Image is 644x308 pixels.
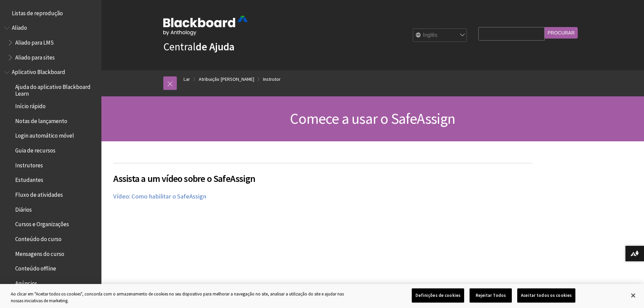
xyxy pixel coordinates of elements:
font: Ajuda do aplicativo Blackboard Learn [15,83,91,97]
nav: Esboço do livro para Anthology Ally Help [4,22,97,63]
font: Vídeo: Como habilitar o SafeAssign [113,192,206,200]
font: Aliado [12,24,27,31]
a: Atribuição [PERSON_NAME] [199,75,254,84]
font: Notas de lançamento [15,117,67,125]
a: Lar [184,75,190,84]
font: Listas de reprodução [12,9,63,17]
font: Cursos e Organizações [15,220,69,228]
button: Rejeitar Todos [470,288,512,303]
font: Instrutor [263,76,281,82]
font: Conteúdo do curso [15,235,62,243]
img: Blackboard por Anthology [163,16,248,35]
font: Conteúdo offline [15,265,56,272]
font: Atribuição [PERSON_NAME] [199,76,254,82]
button: Aceitar todos os cookies [517,288,575,303]
font: Início rápido [15,102,46,110]
div: Ao clicar em "Aceitar todos os cookies", concorda com o armazenamento de cookies no seu dispositi... [11,291,354,304]
a: Centralde Ajuda [163,40,235,53]
font: de Ajuda [196,40,235,53]
font: Instrutores [15,162,43,169]
font: Aplicativo Blackboard [12,68,65,76]
font: Comece a usar o SafeAssign [290,109,455,128]
font: Assista a um vídeo sobre o SafeAssign [113,172,255,185]
font: Fluxo de atividades [15,191,63,198]
font: Central [163,40,196,53]
button: Definições de cookies [412,288,464,303]
select: Seletor de idioma do site [413,29,467,42]
nav: Esboço do livro para listas de reprodução [4,7,97,19]
input: Procurar [545,27,578,39]
font: Anúncios [15,280,37,287]
button: Fechar [626,288,641,303]
font: Estudantes [15,176,43,184]
font: Login automático móvel [15,132,74,139]
font: Aliado para LMS [15,39,54,46]
font: Guia de recursos [15,147,55,154]
font: Mensagens do curso [15,250,64,258]
font: Aliado para sites [15,54,55,61]
font: Lar [184,76,190,82]
font: Diários [15,206,32,213]
a: Vídeo: Como habilitar o SafeAssign [113,192,206,200]
a: Instrutor [263,75,281,84]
